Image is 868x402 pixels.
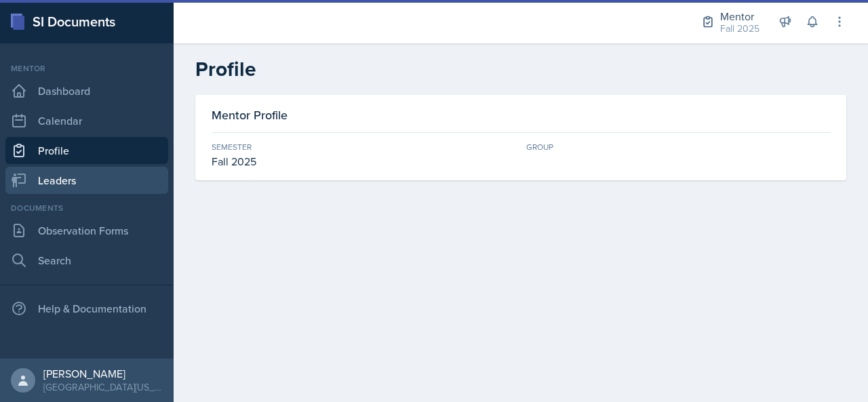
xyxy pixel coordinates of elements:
[212,106,288,124] h3: Mentor Profile
[5,217,168,244] a: Observation Forms
[720,22,759,36] div: Fall 2025
[5,137,168,164] a: Profile
[5,167,168,194] a: Leaders
[5,62,168,75] div: Mentor
[5,107,168,134] a: Calendar
[5,295,168,322] div: Help & Documentation
[5,77,168,104] a: Dashboard
[43,380,163,394] div: [GEOGRAPHIC_DATA][US_STATE]
[720,8,759,24] div: Mentor
[526,141,830,153] div: Group
[195,57,846,81] h2: Profile
[43,367,163,380] div: [PERSON_NAME]
[5,247,168,274] a: Search
[212,153,515,169] div: Fall 2025
[5,202,168,214] div: Documents
[212,141,515,153] div: Semester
